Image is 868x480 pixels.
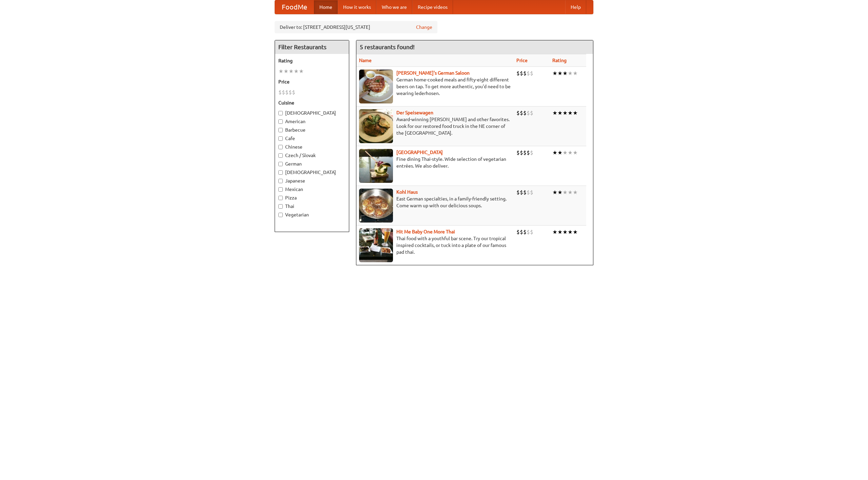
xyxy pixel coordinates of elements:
li: $ [530,189,533,196]
input: Vegetarian [278,213,283,217]
li: ★ [557,70,563,77]
li: ★ [278,68,283,75]
input: Thai [278,204,283,209]
li: ★ [289,68,294,75]
h5: Cuisine [278,99,346,106]
li: $ [289,89,292,96]
input: [DEMOGRAPHIC_DATA] [278,170,283,175]
p: Thai food with a youthful bar scene. Try our tropical inspired cocktails, or tuck into a plate of... [359,235,511,255]
input: Chinese [278,145,283,149]
li: ★ [552,109,557,117]
li: $ [516,70,520,77]
li: ★ [294,68,299,75]
li: ★ [557,149,563,156]
li: ★ [552,189,557,196]
label: [DEMOGRAPHIC_DATA] [278,110,346,116]
li: ★ [283,68,289,75]
li: ★ [557,189,563,196]
label: Japanese [278,177,346,184]
a: Home [314,0,338,14]
li: $ [516,149,520,156]
li: ★ [563,189,568,196]
label: [DEMOGRAPHIC_DATA] [278,169,346,176]
a: Who we are [376,0,412,14]
li: ★ [563,109,568,117]
li: $ [516,189,520,196]
li: $ [530,228,533,236]
li: ★ [563,70,568,77]
label: Chinese [278,143,346,150]
li: $ [530,149,533,156]
b: Kohl Haus [396,189,418,195]
label: Vegetarian [278,211,346,218]
input: Pizza [278,196,283,200]
li: $ [527,109,530,117]
div: Deliver to: [STREET_ADDRESS][US_STATE] [275,21,437,33]
img: kohlhaus.jpg [359,189,393,223]
li: ★ [299,68,304,75]
li: ★ [568,189,573,196]
label: German [278,160,346,167]
label: Cafe [278,135,346,142]
li: $ [520,109,523,117]
li: ★ [568,228,573,236]
ng-pluralize: 5 restaurants found! [360,44,415,50]
li: $ [523,70,527,77]
a: Recipe videos [412,0,453,14]
li: $ [278,89,282,96]
li: $ [523,109,527,117]
a: Der Speisewagen [396,110,433,115]
li: ★ [573,109,578,117]
li: $ [520,228,523,236]
b: [GEOGRAPHIC_DATA] [396,150,443,155]
li: $ [282,89,285,96]
p: Fine dining Thai-style. Wide selection of vegetarian entrées. We also deliver. [359,156,511,169]
li: ★ [552,70,557,77]
img: babythai.jpg [359,228,393,262]
a: [PERSON_NAME]'s German Saloon [396,70,470,76]
li: $ [523,228,527,236]
li: ★ [552,149,557,156]
a: FoodMe [275,0,314,14]
input: [DEMOGRAPHIC_DATA] [278,111,283,115]
li: ★ [573,228,578,236]
li: ★ [573,189,578,196]
a: Help [565,0,586,14]
li: ★ [563,149,568,156]
li: $ [292,89,295,96]
h4: Filter Restaurants [275,40,349,54]
img: esthers.jpg [359,70,393,103]
a: Hit Me Baby One More Thai [396,229,455,234]
li: $ [520,70,523,77]
img: satay.jpg [359,149,393,183]
a: Change [416,24,432,31]
h5: Price [278,78,346,85]
li: ★ [568,70,573,77]
li: $ [523,189,527,196]
label: American [278,118,346,125]
input: Barbecue [278,128,283,132]
label: Pizza [278,194,346,201]
li: $ [527,70,530,77]
a: Rating [552,58,567,63]
li: ★ [557,228,563,236]
input: American [278,119,283,124]
a: How it works [338,0,376,14]
li: $ [527,149,530,156]
li: ★ [573,149,578,156]
input: Mexican [278,187,283,192]
li: ★ [563,228,568,236]
li: ★ [573,70,578,77]
li: ★ [552,228,557,236]
input: Cafe [278,136,283,141]
label: Czech / Slovak [278,152,346,159]
li: ★ [568,149,573,156]
li: $ [520,149,523,156]
p: Award-winning [PERSON_NAME] and other favorites. Look for our restored food truck in the NE corne... [359,116,511,136]
input: Czech / Slovak [278,153,283,158]
li: $ [530,70,533,77]
a: Price [516,58,528,63]
input: Japanese [278,179,283,183]
li: ★ [568,109,573,117]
